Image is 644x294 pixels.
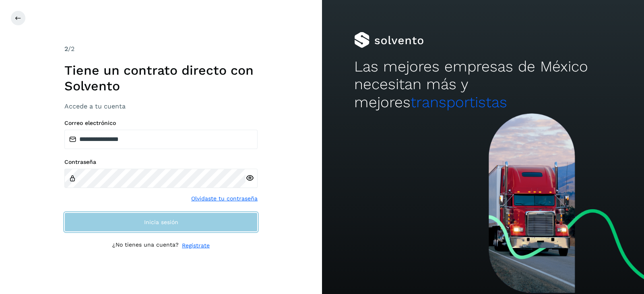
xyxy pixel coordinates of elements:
[64,45,68,53] span: 2
[191,194,258,203] a: Olvidaste tu contraseña
[64,212,258,232] button: Inicia sesión
[144,219,178,225] span: Inicia sesión
[182,241,210,250] a: Regístrate
[64,120,258,127] label: Correo electrónico
[64,44,258,54] div: /2
[112,241,179,250] p: ¿No tienes una cuenta?
[64,159,258,165] label: Contraseña
[64,102,258,110] h3: Accede a tu cuenta
[64,63,258,94] h1: Tiene un contrato directo con Solvento
[354,58,612,111] h2: Las mejores empresas de México necesitan más y mejores
[411,94,507,111] span: transportistas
